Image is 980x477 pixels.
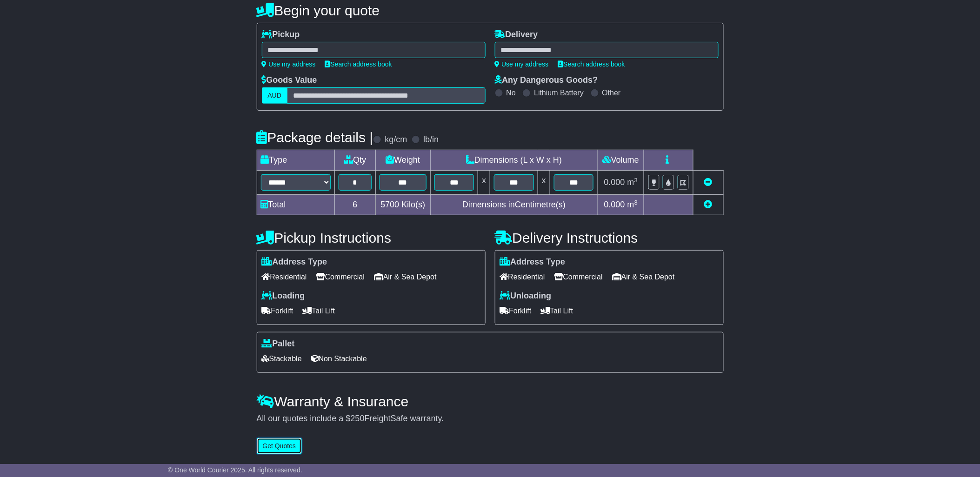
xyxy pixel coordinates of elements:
[602,88,621,97] label: Other
[534,88,584,97] label: Lithium Battery
[604,200,625,209] span: 0.000
[495,230,724,245] h4: Delivery Instructions
[627,200,638,209] span: m
[262,270,307,284] span: Residential
[257,195,334,215] td: Total
[168,466,302,474] span: © One World Courier 2025. All rights reserved.
[598,150,644,171] td: Volume
[385,135,407,145] label: kg/cm
[262,257,327,267] label: Address Type
[500,304,532,318] span: Forklift
[262,339,295,349] label: Pallet
[612,270,675,284] span: Air & Sea Depot
[311,351,367,366] span: Non Stackable
[303,304,335,318] span: Tail Lift
[634,177,638,184] sup: 3
[262,291,305,301] label: Loading
[495,30,538,40] label: Delivery
[704,200,713,209] a: Add new item
[538,171,550,195] td: x
[541,304,573,318] span: Tail Lift
[380,200,399,209] span: 5700
[375,150,430,171] td: Weight
[500,257,566,267] label: Address Type
[430,195,598,215] td: Dimensions in Centimetre(s)
[507,88,516,97] label: No
[262,75,317,86] label: Goods Value
[316,270,365,284] span: Commercial
[430,150,598,171] td: Dimensions (L x W x H)
[257,130,373,145] h4: Package details |
[478,171,490,195] td: x
[257,438,302,454] button: Get Quotes
[554,270,603,284] span: Commercial
[500,291,552,301] label: Unloading
[558,60,625,68] a: Search address book
[351,414,365,423] span: 250
[604,178,625,187] span: 0.000
[262,304,293,318] span: Forklift
[257,150,334,171] td: Type
[495,75,598,86] label: Any Dangerous Goods?
[500,270,545,284] span: Residential
[325,60,392,68] a: Search address book
[262,351,302,366] span: Stackable
[627,178,638,187] span: m
[262,87,288,104] label: AUD
[257,394,724,409] h4: Warranty & Insurance
[634,199,638,206] sup: 3
[374,270,437,284] span: Air & Sea Depot
[334,150,375,171] td: Qty
[704,178,713,187] a: Remove this item
[495,60,549,68] a: Use my address
[262,30,300,40] label: Pickup
[257,414,724,424] div: All our quotes include a $ FreightSafe warranty.
[375,195,430,215] td: Kilo(s)
[334,195,375,215] td: 6
[257,3,724,18] h4: Begin your quote
[423,135,439,145] label: lb/in
[257,230,486,245] h4: Pickup Instructions
[262,60,316,68] a: Use my address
